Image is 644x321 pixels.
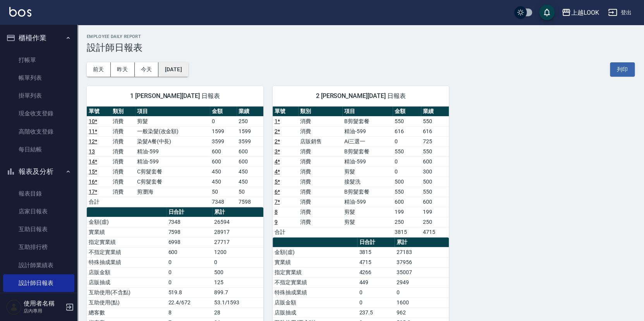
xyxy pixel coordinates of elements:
[210,197,237,207] td: 7348
[393,156,421,167] td: 0
[3,203,74,220] a: 店家日報表
[605,5,635,20] button: 登出
[237,177,263,187] td: 450
[212,307,263,318] td: 28
[89,148,95,154] a: 13
[421,146,449,156] td: 550
[166,267,212,277] td: 0
[166,207,212,217] th: 日合計
[395,277,449,287] td: 2949
[539,5,555,20] button: save
[298,146,342,156] td: 消費
[3,185,74,203] a: 報表目錄
[87,106,111,117] th: 單號
[395,247,449,257] td: 27183
[421,187,449,197] td: 550
[298,116,342,126] td: 消費
[237,167,263,177] td: 450
[111,136,135,146] td: 消費
[210,177,237,187] td: 450
[421,197,449,207] td: 600
[135,116,210,126] td: 剪髮
[212,267,263,277] td: 500
[275,219,278,225] a: 9
[273,307,357,318] td: 店販抽成
[210,136,237,146] td: 3599
[421,106,449,117] th: 業績
[395,237,449,247] th: 累計
[342,207,393,217] td: 剪髮
[298,156,342,167] td: 消費
[357,297,394,307] td: 0
[87,62,111,77] button: 前天
[393,217,421,227] td: 250
[166,307,212,318] td: 8
[298,136,342,146] td: 店販銷售
[273,247,357,257] td: 金額(虛)
[273,257,357,267] td: 實業績
[421,116,449,126] td: 550
[96,92,254,100] span: 1 [PERSON_NAME][DATE] 日報表
[210,167,237,177] td: 450
[421,156,449,167] td: 600
[273,267,357,277] td: 指定實業績
[395,267,449,277] td: 35007
[24,300,63,307] h5: 使用者名稱
[237,116,263,126] td: 250
[87,277,166,287] td: 店販抽成
[298,106,342,117] th: 類別
[342,167,393,177] td: 剪髮
[212,237,263,247] td: 27717
[111,116,135,126] td: 消費
[273,287,357,297] td: 特殊抽成業績
[111,126,135,136] td: 消費
[135,167,210,177] td: C剪髮套餐
[212,277,263,287] td: 125
[357,307,394,318] td: 237.5
[212,257,263,267] td: 0
[3,28,74,48] button: 櫃檯作業
[87,42,635,53] h3: 設計師日報表
[357,277,394,287] td: 449
[111,62,135,77] button: 昨天
[393,227,421,237] td: 3815
[342,217,393,227] td: 剪髮
[421,217,449,227] td: 250
[298,177,342,187] td: 消費
[210,116,237,126] td: 0
[135,62,159,77] button: 今天
[393,197,421,207] td: 600
[342,126,393,136] td: 精油-599
[9,7,31,17] img: Logo
[3,256,74,274] a: 設計師業績表
[166,287,212,297] td: 519.8
[421,177,449,187] td: 500
[342,146,393,156] td: B剪髮套餐
[3,123,74,141] a: 高階收支登錄
[87,297,166,307] td: 互助使用(點)
[342,106,393,117] th: 項目
[357,237,394,247] th: 日合計
[298,207,342,217] td: 消費
[357,267,394,277] td: 4266
[3,69,74,87] a: 帳單列表
[342,136,393,146] td: Ai三選一
[135,156,210,167] td: 精油-599
[393,106,421,117] th: 金額
[357,287,394,297] td: 0
[212,227,263,237] td: 28917
[212,287,263,297] td: 899.7
[298,167,342,177] td: 消費
[298,197,342,207] td: 消費
[111,146,135,156] td: 消費
[393,177,421,187] td: 500
[111,187,135,197] td: 消費
[393,146,421,156] td: 550
[210,156,237,167] td: 600
[3,51,74,69] a: 打帳單
[212,207,263,217] th: 累計
[210,126,237,136] td: 1599
[421,167,449,177] td: 300
[135,146,210,156] td: 精油-599
[3,141,74,158] a: 每日結帳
